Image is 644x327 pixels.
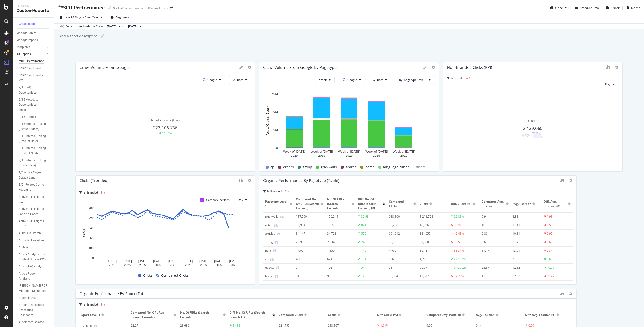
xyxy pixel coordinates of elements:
[270,164,274,170] span: cp
[19,121,47,132] div: 3/15 Internal Linking (Buying Guides)
[482,266,506,270] div: 23.37
[122,24,126,28] span: vs
[19,245,50,250] a: Archive
[327,249,351,253] div: 1,150
[454,257,466,261] div: 227.97%
[373,154,380,157] text: 2025
[19,66,41,71] div: *PDP Dashboard
[482,199,505,208] span: Compared Avg. Position
[19,245,28,250] div: Archive
[17,38,38,43] div: Manage Reports
[19,114,36,120] div: 3/15 Content
[265,266,274,270] div: events
[361,223,366,227] div: 821
[443,62,623,172] div: Non-Branded Clicks (KPI)Is Branded = NoDayClicks2,139,060Equal0.76%
[17,31,36,36] div: Manage Tables
[319,78,327,82] span: Week
[229,310,271,319] span: Diff. No. of URLs (Search Console) (#)
[395,76,435,84] button: By: pagetype Level 1
[513,202,531,206] span: Avg. Position
[327,274,351,278] div: 93
[513,232,537,236] div: 10.81
[19,85,50,95] a: 2/15 FAQ Opportunities
[573,4,600,12] button: Schedule Email
[99,190,100,195] span: =
[547,257,551,261] div: 0.6
[625,4,640,12] button: Delete
[207,78,217,82] span: Google
[19,121,50,132] a: 3/15 Internal Linking (Buying Guides)
[17,21,37,26] div: + Create Report
[627,310,639,322] iframe: Intercom live chat
[66,24,105,29] div: Data crossed with the Crawls
[420,257,444,261] div: 1,266
[153,125,177,130] span: 223,106,736
[513,266,537,270] div: 12.82
[19,170,47,180] div: 7/6 Active Pages Default Lang.
[560,292,564,295] div: binoculars
[108,6,111,9] i: Edit report name
[361,257,366,261] div: 134
[296,232,320,236] div: 34,147
[513,274,537,278] div: 32.83
[283,150,305,153] text: Week of [DATE]
[454,223,461,227] div: 0.5%
[560,178,564,182] div: binoculars
[19,283,48,293] div: ASTLA PDP Migration Dashboard
[296,274,320,278] div: 81
[523,125,542,131] span: 2,139,060
[513,240,537,244] div: 8.37
[89,217,94,220] text: 72K
[263,91,435,159] svg: A chart.
[296,257,320,261] div: 490
[19,207,47,217] div: Active URL Insights - Landing Pages
[233,78,243,82] span: All bots
[361,215,370,219] div: 32,684
[513,223,537,227] div: 11.11
[131,310,173,319] span: Compared No. of URLs (Search Console)
[234,196,251,204] button: Day
[200,263,207,267] text: 2025
[373,78,383,82] span: All bots
[265,249,271,253] div: help
[19,97,50,112] a: 2/15 Metadata Opportunities Insights
[58,14,104,21] button: Last 28 DaysvsPrev. Year
[601,80,618,88] button: Day
[19,252,48,262] div: Article Analysis (Post Content Browse GW)
[420,249,444,253] div: 3,312
[426,313,461,317] span: Compared Avg. Position
[170,263,176,267] text: 2025
[547,274,554,278] div: 19.27
[19,295,38,301] div: Australia Audit
[199,259,208,263] text: [DATE]
[162,131,172,135] div: 14.34%
[604,4,620,12] button: Export
[229,76,251,84] button: All bots
[447,65,492,70] div: Non-Branded Clicks (KPI)
[116,15,129,19] span: Segments
[296,249,320,253] div: 1,005
[19,252,50,262] a: Article Analysis (Post Content Browse GW)
[105,24,122,29] button: [DATE]
[19,146,47,156] div: 3/15 Internal Linking (Product Guide)
[383,164,410,170] span: language_tunnel
[19,66,50,71] a: *PDP Dashboard
[469,76,472,80] span: No
[451,76,465,80] span: Is Branded
[19,283,50,293] a: [PERSON_NAME] PDP Migration Dashboard
[346,164,357,170] span: search
[454,266,466,270] div: 9,136.2%
[547,223,553,227] div: 0.55
[82,229,86,237] text: Clicks
[285,189,289,193] span: No
[361,274,365,278] div: 12
[263,65,337,70] div: Crawl Volume from Google by pagetype
[266,106,269,135] text: No. of Crawls (Logs)
[361,249,366,253] div: 145
[555,6,563,10] div: Clone
[19,271,50,281] a: Article Page Analysis
[482,274,506,278] div: 13.55
[522,133,531,138] div: 0.76%
[19,134,47,144] div: 3/15 Internal Linking (Product Care)
[389,249,413,253] div: 4,969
